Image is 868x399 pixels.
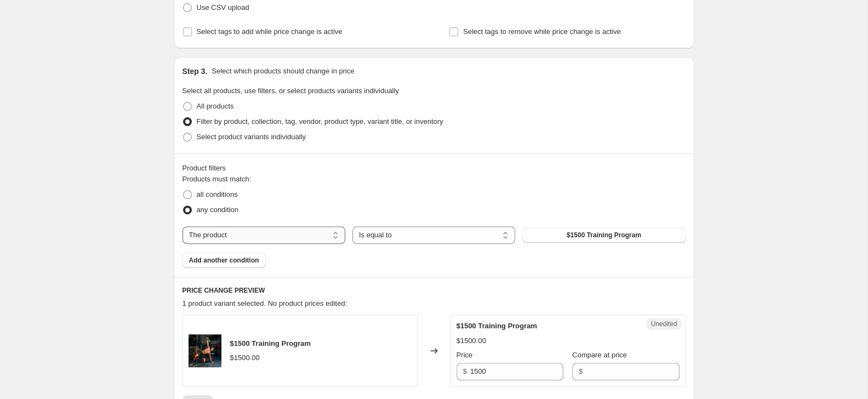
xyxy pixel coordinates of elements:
[197,190,238,198] span: all conditions
[189,334,221,367] img: 1500-Training-Program-FREE-56432852_80x.jpg
[456,335,486,346] div: $1500.00
[197,117,443,126] span: Filter by product, collection, tag, vendor, product type, variant title, or inventory
[197,102,234,110] span: All products
[197,27,342,36] span: Select tags to add while price change is active
[197,206,239,214] span: any condition
[522,227,685,243] button: $1500 Training Program
[182,299,347,307] span: 1 product variant selected. No product prices edited:
[579,367,583,375] span: $
[463,367,467,375] span: $
[197,3,249,12] span: Use CSV upload
[182,253,266,268] button: Add another condition
[572,351,627,359] span: Compare at price
[212,66,354,77] p: Select which products should change in price
[182,87,399,95] span: Select all products, use filters, or select products variants individually
[197,133,306,141] span: Select product variants individually
[182,66,208,77] h2: Step 3.
[189,256,259,265] span: Add another condition
[230,339,311,347] span: $1500 Training Program
[182,175,252,183] span: Products must match:
[182,163,686,174] div: Product filters
[650,320,677,328] span: Unedited
[230,352,260,363] div: $1500.00
[456,322,537,330] span: $1500 Training Program
[463,27,621,36] span: Select tags to remove while price change is active
[567,231,641,240] span: $1500 Training Program
[182,286,686,295] h6: PRICE CHANGE PREVIEW
[456,351,473,359] span: Price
